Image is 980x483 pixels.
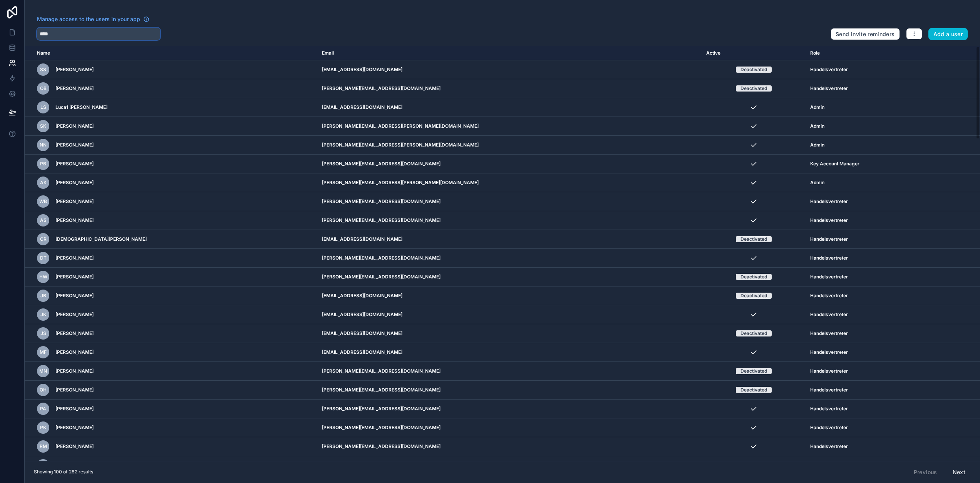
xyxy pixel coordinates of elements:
[40,293,46,299] span: JB
[740,85,767,92] div: Deactivated
[740,293,767,299] div: Deactivated
[317,456,702,475] td: [EMAIL_ADDRESS][DOMAIN_NAME]
[55,330,94,336] span: [PERSON_NAME]
[810,142,824,148] span: Admin
[40,236,47,242] span: CR
[55,255,94,261] span: [PERSON_NAME]
[55,274,94,280] span: [PERSON_NAME]
[810,123,824,129] span: Admin
[810,368,848,374] span: Handelsvertreter
[317,98,702,117] td: [EMAIL_ADDRESS][DOMAIN_NAME]
[810,274,848,280] span: Handelsvertreter
[40,217,47,223] span: AS
[740,67,767,73] div: Deactivated
[40,180,47,186] span: AK
[25,46,317,60] th: Name
[810,236,848,242] span: Handelsvertreter
[317,136,702,155] td: [PERSON_NAME][EMAIL_ADDRESS][PERSON_NAME][DOMAIN_NAME]
[810,67,848,73] span: Handelsvertreter
[317,286,702,305] td: [EMAIL_ADDRESS][DOMAIN_NAME]
[39,198,47,205] span: WB
[810,443,848,450] span: Handelsvertreter
[810,387,848,393] span: Handelsvertreter
[40,425,46,431] span: PK
[740,330,767,336] div: Deactivated
[40,311,46,318] span: JK
[740,387,767,393] div: Deactivated
[55,67,94,73] span: [PERSON_NAME]
[317,192,702,211] td: [PERSON_NAME][EMAIL_ADDRESS][DOMAIN_NAME]
[928,28,968,40] button: Add a user
[55,387,94,393] span: [PERSON_NAME]
[55,104,107,110] span: Luca1 [PERSON_NAME]
[317,79,702,98] td: [PERSON_NAME][EMAIL_ADDRESS][DOMAIN_NAME]
[55,368,94,374] span: [PERSON_NAME]
[806,46,941,60] th: Role
[810,311,848,318] span: Handelsvertreter
[37,15,149,23] a: Manage access to the users in your app
[55,217,94,223] span: [PERSON_NAME]
[317,362,702,381] td: [PERSON_NAME][EMAIL_ADDRESS][DOMAIN_NAME]
[810,217,848,223] span: Handelsvertreter
[810,330,848,336] span: Handelsvertreter
[55,123,94,129] span: [PERSON_NAME]
[55,443,94,450] span: [PERSON_NAME]
[810,349,848,355] span: Handelsvertreter
[810,425,848,431] span: Handelsvertreter
[317,249,702,268] td: [PERSON_NAME][EMAIL_ADDRESS][DOMAIN_NAME]
[317,230,702,249] td: [EMAIL_ADDRESS][DOMAIN_NAME]
[810,198,848,205] span: Handelsvertreter
[317,268,702,286] td: [PERSON_NAME][EMAIL_ADDRESS][DOMAIN_NAME]
[40,255,47,261] span: DT
[37,15,140,23] span: Manage access to the users in your app
[55,198,94,205] span: [PERSON_NAME]
[55,142,94,148] span: [PERSON_NAME]
[40,330,46,336] span: JS
[40,349,47,355] span: MF
[25,46,980,461] div: scrollable content
[39,274,47,280] span: HW
[55,425,94,431] span: [PERSON_NAME]
[740,274,767,280] div: Deactivated
[810,180,824,186] span: Admin
[40,67,46,73] span: SS
[810,161,859,167] span: Key Account Manager
[810,255,848,261] span: Handelsvertreter
[40,161,46,167] span: PB
[317,60,702,79] td: [EMAIL_ADDRESS][DOMAIN_NAME]
[317,437,702,456] td: [PERSON_NAME][EMAIL_ADDRESS][DOMAIN_NAME]
[831,28,900,40] button: Send invite reminders
[317,117,702,136] td: [PERSON_NAME][EMAIL_ADDRESS][PERSON_NAME][DOMAIN_NAME]
[810,293,848,299] span: Handelsvertreter
[55,180,94,186] span: [PERSON_NAME]
[740,236,767,242] div: Deactivated
[317,173,702,192] td: [PERSON_NAME][EMAIL_ADDRESS][PERSON_NAME][DOMAIN_NAME]
[55,293,94,299] span: [PERSON_NAME]
[40,406,46,412] span: PA
[740,368,767,374] div: Deactivated
[317,324,702,343] td: [EMAIL_ADDRESS][DOMAIN_NAME]
[55,161,94,167] span: [PERSON_NAME]
[40,123,46,129] span: SK
[40,387,47,393] span: OH
[34,469,93,475] span: Showing 100 of 282 results
[317,46,702,60] th: Email
[39,368,47,374] span: MN
[810,85,848,92] span: Handelsvertreter
[317,418,702,437] td: [PERSON_NAME][EMAIL_ADDRESS][DOMAIN_NAME]
[55,236,147,242] span: [DEMOGRAPHIC_DATA][PERSON_NAME]
[55,311,94,318] span: [PERSON_NAME]
[40,142,47,148] span: NN
[40,85,47,92] span: OB
[317,381,702,400] td: [PERSON_NAME][EMAIL_ADDRESS][DOMAIN_NAME]
[810,104,824,110] span: Admin
[317,343,702,362] td: [EMAIL_ADDRESS][DOMAIN_NAME]
[55,349,94,355] span: [PERSON_NAME]
[810,406,848,412] span: Handelsvertreter
[55,406,94,412] span: [PERSON_NAME]
[317,211,702,230] td: [PERSON_NAME][EMAIL_ADDRESS][DOMAIN_NAME]
[317,155,702,173] td: [PERSON_NAME][EMAIL_ADDRESS][DOMAIN_NAME]
[947,466,971,479] button: Next
[40,104,46,110] span: LS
